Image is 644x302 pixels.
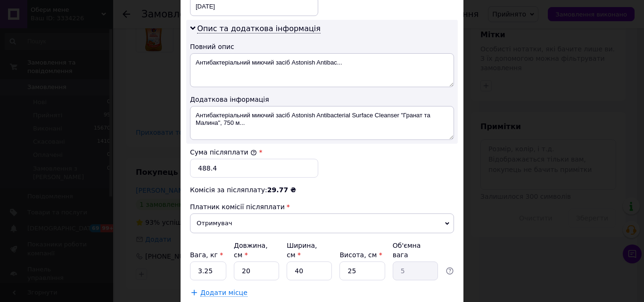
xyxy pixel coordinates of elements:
div: Повний опис [190,42,454,51]
span: Додати місце [200,289,248,297]
label: Висота, см [339,251,382,259]
textarea: Антибактеріальний миючий засіб Astonish Antibacterial Surface Cleanser "Гранат та Малина", 750 м... [190,106,454,140]
label: Сума післяплати [190,148,257,156]
div: Об'ємна вага [393,241,438,260]
div: Додаткова інформація [190,95,454,104]
span: 29.77 ₴ [267,186,296,194]
textarea: Антибактеріальний миючий засіб Astonish Antibac... [190,53,454,87]
div: Комісія за післяплату: [190,185,454,195]
label: Вага, кг [190,251,223,259]
span: Опис та додаткова інформація [197,24,321,33]
span: Платник комісії післяплати [190,203,285,211]
label: Ширина, см [287,242,317,259]
label: Довжина, см [234,242,268,259]
span: Отримувач [190,213,454,233]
